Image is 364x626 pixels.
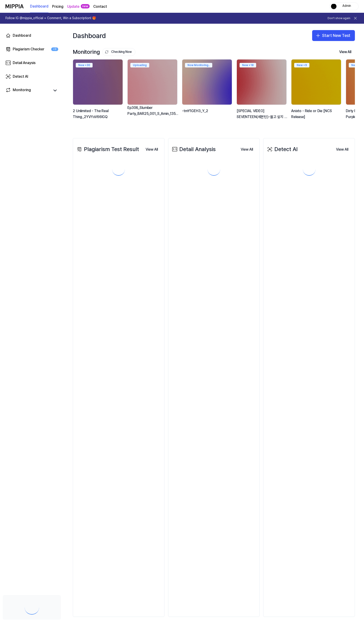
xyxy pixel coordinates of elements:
[182,59,232,105] img: backgroundIamge
[237,144,257,154] a: View All
[13,46,44,52] div: Plagiarism Checker
[73,108,124,120] div: 2 Unlimited - The Real Thing_2YVYxV66lGQ
[76,145,139,154] div: Plagiarism Test Result
[332,145,352,154] button: View All
[171,145,216,154] div: Detail Analysis
[182,108,233,120] div: -tmY1GEH3_Y_2
[237,59,286,105] img: backgroundIamge
[266,145,298,154] div: Detect AI
[128,59,177,105] img: backgroundIamge
[237,108,288,120] div: [SPECIAL VIDEO] SEVENTEEN(세븐틴)-울고 싶지 않아(Don't Wanna Cry) Part Switch ver.
[291,59,342,124] a: New +9backgroundIamgeAnixto - Ride or Die [NCS Release]
[73,28,106,43] div: Dashboard
[329,3,359,10] button: profileAdmin
[67,4,79,9] a: Update
[52,4,63,9] button: Pricing
[336,47,355,57] button: View All
[142,145,162,154] button: View All
[51,47,58,51] div: +9
[93,4,107,9] a: Contact
[291,59,341,105] img: backgroundIamge
[81,4,90,9] div: new
[240,63,256,67] div: New + 18
[13,33,31,38] div: Dashboard
[5,16,96,21] h1: Follow IG @mippia_official + Comment, Win a Subscription! 🎁
[3,44,61,55] a: Plagiarism Checker+9
[127,105,178,116] div: Ep306_Slumber Party_BAR25_001_S_Amin_135_Ashley Fulton_V2
[237,145,257,154] button: View All
[3,30,61,41] a: Dashboard
[13,87,31,94] div: Monitoring
[76,63,93,67] div: New + 30
[130,63,149,67] div: Uploading
[3,57,61,68] a: Detail Anaysis
[185,63,212,67] div: Now Monitoring..
[328,16,350,20] button: Don't show again
[3,71,61,82] a: Detect AI
[182,59,233,124] a: Now Monitoring..backgroundIamge-tmY1GEH3_Y_2
[331,4,336,9] img: profile
[73,59,124,124] a: New +30backgroundIamge2 Unlimited - The Real Thing_2YVYxV66lGQ
[30,0,48,13] a: Dashboard
[102,48,135,56] button: Checking Now
[237,59,288,124] a: New +18backgroundIamge[SPECIAL VIDEO] SEVENTEEN(세븐틴)-울고 싶지 않아(Don't Wanna Cry) Part Switch ver.
[5,87,50,94] a: Monitoring
[338,4,356,9] div: Admin
[73,48,135,56] div: Monitoring
[13,74,28,79] div: Detect AI
[291,108,342,120] div: Anixto - Ride or Die [NCS Release]
[312,30,355,41] button: Start New Test
[13,60,35,66] div: Detail Anaysis
[332,144,352,154] a: View All
[73,59,123,105] img: backgroundIamge
[349,63,364,67] div: New + 2
[142,144,162,154] a: View All
[294,63,309,67] div: New + 9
